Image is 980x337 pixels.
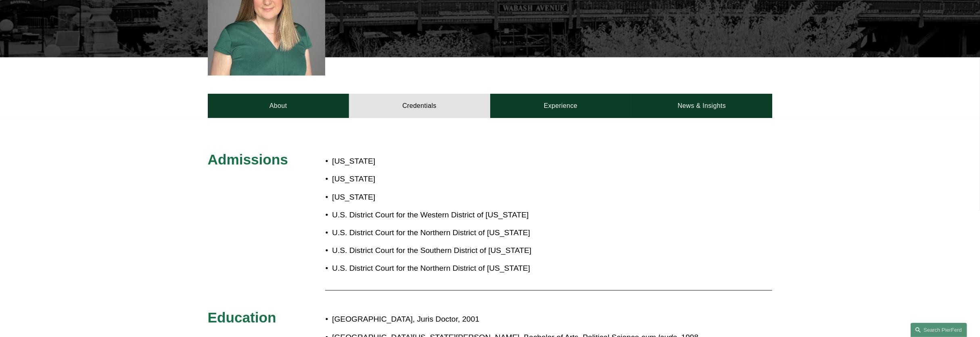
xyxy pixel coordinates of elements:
span: Admissions [208,152,288,167]
a: Credentials [349,94,490,118]
p: [GEOGRAPHIC_DATA], Juris Doctor, 2001 [332,312,702,326]
p: [US_STATE] [332,190,537,204]
a: Experience [490,94,631,118]
p: [US_STATE] [332,154,537,168]
p: U.S. District Court for the Southern District of [US_STATE] [332,244,537,258]
p: [US_STATE] [332,172,537,186]
a: News & Insights [631,94,772,118]
a: Search this site [911,323,967,337]
p: U.S. District Court for the Northern District of [US_STATE] [332,261,537,276]
p: U.S. District Court for the Western District of [US_STATE] [332,208,537,222]
a: About [208,94,349,118]
p: U.S. District Court for the Northern District of [US_STATE] [332,226,537,240]
span: Education [208,310,276,325]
